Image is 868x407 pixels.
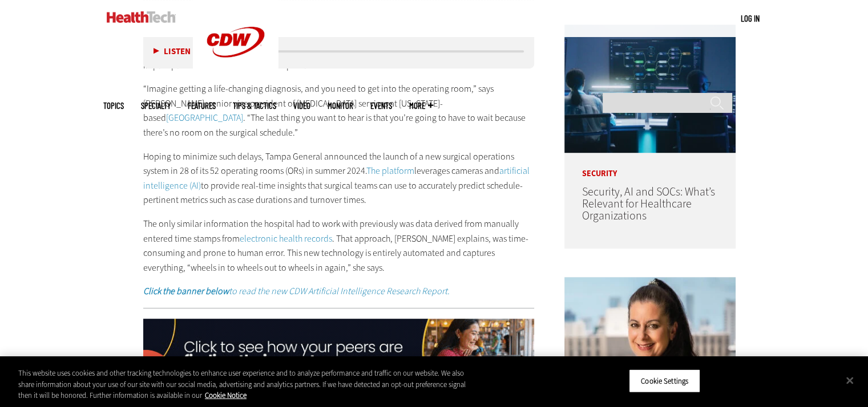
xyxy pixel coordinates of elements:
a: The platform [366,165,414,177]
a: Features [188,101,216,110]
a: CDW [193,75,278,87]
p: Hoping to minimize such delays, Tampa General announced the launch of a new surgical operations s... [143,149,535,207]
img: x-airesearch-animated-2025-click-desktop [143,319,535,386]
button: Cookie Settings [629,369,700,393]
img: security team in high-tech computer room [564,25,736,153]
img: Connie Barrera [564,277,736,405]
em: to read the new CDW Artificial Intelligence Research Report. [143,285,450,297]
div: This website uses cookies and other tracking technologies to enhance user experience and to analy... [18,368,478,401]
a: Click the banner belowto read the new CDW Artificial Intelligence Research Report. [143,285,450,297]
p: The only similar information the hospital had to work with previously was data derived from manua... [143,217,535,275]
a: Tips & Tactics [233,101,276,110]
a: MonITor [328,101,353,110]
a: Log in [741,13,760,23]
strong: Click the banner below [143,285,229,297]
a: Security, AI and SOCs: What’s Relevant for Healthcare Organizations [582,184,714,223]
a: More information about your privacy [205,390,247,400]
a: Video [293,101,310,110]
button: Close [837,368,862,393]
span: Topics [103,101,124,110]
a: artificial intelligence (AI) [143,165,530,192]
div: User menu [741,13,760,25]
span: More [409,101,433,110]
a: Events [370,101,392,110]
a: electronic health records [240,233,332,245]
img: Home [107,11,176,23]
p: Security [564,153,736,178]
span: Specialty [141,101,171,110]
